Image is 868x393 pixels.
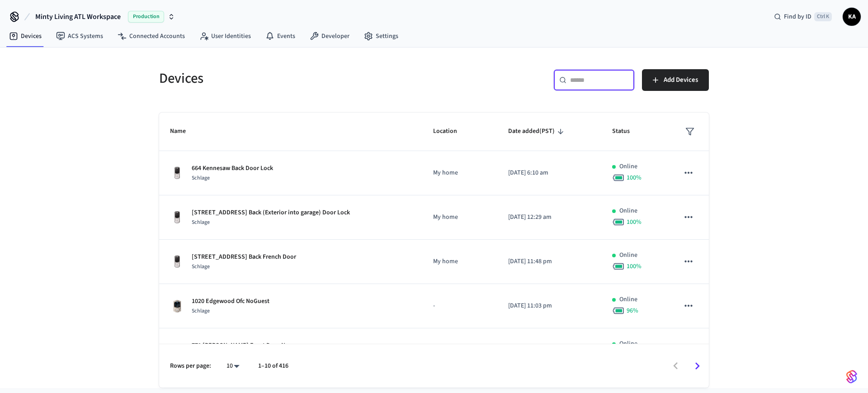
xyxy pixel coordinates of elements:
[110,28,192,44] a: Connected Accounts
[846,369,857,384] img: SeamLogoGradient.69752ec5.svg
[508,124,566,138] span: Date added(PST)
[784,12,811,21] span: Find by ID
[433,257,486,266] p: My home
[642,69,709,91] button: Add Devices
[302,28,357,44] a: Developer
[192,174,210,182] span: Schlage
[170,361,211,371] p: Rows per page:
[192,297,269,306] p: 1020 Edgewood Ofc NoGuest
[192,218,210,226] span: Schlage
[159,69,429,88] h5: Devices
[619,295,637,304] p: Online
[508,257,591,266] p: [DATE] 11:48 pm
[627,218,642,227] span: 100 %
[128,11,164,23] span: Production
[664,74,698,86] span: Add Devices
[619,206,637,216] p: Online
[844,9,860,25] span: KA
[192,208,350,218] p: [STREET_ADDRESS] Back (Exterior into garage) Door Lock
[687,355,708,377] button: Go to next page
[508,213,591,222] p: [DATE] 12:29 am
[619,251,637,260] p: Online
[508,301,591,311] p: [DATE] 11:03 pm
[170,343,184,358] img: Schlage Sense Smart Deadbolt with Camelot Trim, Front
[192,263,210,270] span: Schlage
[767,9,839,25] div: Find by IDCtrl K
[258,361,288,371] p: 1–10 of 416
[843,8,861,26] button: KA
[627,173,642,182] span: 100 %
[192,307,210,315] span: Schlage
[49,28,110,44] a: ACS Systems
[2,28,49,44] a: Devices
[170,166,184,180] img: Yale Assure Touchscreen Wifi Smart Lock, Satin Nickel, Front
[170,255,184,269] img: Yale Assure Touchscreen Wifi Smart Lock, Satin Nickel, Front
[433,168,486,178] p: My home
[192,252,296,262] p: [STREET_ADDRESS] Back French Door
[35,11,121,22] span: Minty Living ATL Workspace
[357,28,406,44] a: Settings
[619,162,637,171] p: Online
[222,360,244,373] div: 10
[619,339,637,349] p: Online
[433,301,486,311] p: -
[192,164,273,173] p: 664 Kennesaw Back Door Lock
[192,28,258,44] a: User Identities
[433,124,469,138] span: Location
[612,124,642,138] span: Status
[170,124,198,138] span: Name
[170,210,184,225] img: Yale Assure Touchscreen Wifi Smart Lock, Satin Nickel, Front
[627,306,638,315] span: 96 %
[170,299,184,313] img: Schlage Sense Smart Deadbolt with Camelot Trim, Front
[258,28,302,44] a: Events
[508,168,591,178] p: [DATE] 6:10 am
[192,341,293,350] p: 771 [PERSON_NAME] Front Door New
[433,213,486,222] p: My home
[627,262,642,271] span: 100 %
[814,12,832,21] span: Ctrl K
